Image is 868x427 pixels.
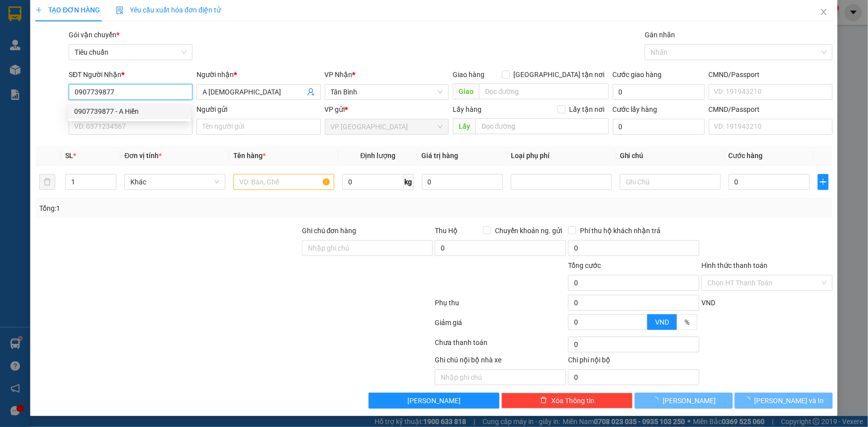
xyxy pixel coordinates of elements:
[407,395,461,406] span: [PERSON_NAME]
[566,104,609,115] span: Lấy tận nơi
[613,105,658,113] label: Cước lấy hàng
[701,299,715,307] span: VND
[74,106,185,117] div: 0907739877 - A Hiền
[69,69,193,80] div: SĐT Người Nhận
[233,174,334,190] input: VD: Bàn, Ghế
[39,174,55,190] button: delete
[453,105,482,113] span: Lấy hàng
[196,69,320,80] div: Người nhận
[507,146,616,166] th: Loại phụ phí
[576,225,665,236] span: Phí thu hộ khách nhận trả
[709,69,833,80] div: CMND/Passport
[510,69,609,80] span: [GEOGRAPHIC_DATA] tận nơi
[68,103,191,119] div: 0907739877 - A Hiền
[663,395,716,406] span: [PERSON_NAME]
[435,354,566,369] div: Ghi chú nội bộ nhà xe
[307,88,315,96] span: user-add
[820,8,828,16] span: close
[635,393,733,409] button: [PERSON_NAME]
[369,393,500,409] button: [PERSON_NAME]
[331,119,443,134] span: VP Đà Lạt
[404,174,414,190] span: kg
[116,6,124,14] img: icon
[613,84,705,100] input: Cước giao hàng
[818,174,829,190] button: plus
[69,31,119,39] span: Gói vận chuyển
[331,85,443,99] span: Tân Bình
[701,261,768,269] label: Hình thức thanh toán
[434,297,568,315] div: Phụ thu
[422,152,459,160] span: Giá trị hàng
[434,337,568,354] div: Chưa thanh toán
[491,225,566,236] span: Chuyển khoản ng. gửi
[116,6,221,14] span: Yêu cầu xuất hóa đơn điện tử
[434,317,568,335] div: Giảm giá
[568,261,601,269] span: Tổng cước
[325,71,353,79] span: VP Nhận
[302,240,433,256] input: Ghi chú đơn hàng
[729,152,763,160] span: Cước hàng
[616,146,725,166] th: Ghi chú
[755,395,824,406] span: [PERSON_NAME] và In
[735,393,833,409] button: [PERSON_NAME] và In
[652,397,663,404] span: loading
[422,174,503,190] input: 0
[613,71,662,79] label: Cước giao hàng
[540,397,547,405] span: delete
[818,178,828,186] span: plus
[613,119,705,135] input: Cước lấy hàng
[744,397,755,404] span: loading
[655,318,669,326] span: VND
[196,104,320,115] div: Người gửi
[302,227,357,235] label: Ghi chú đơn hàng
[551,395,594,406] span: Xóa Thông tin
[645,31,675,39] label: Gán nhãn
[39,203,335,214] div: Tổng: 1
[435,227,458,235] span: Thu Hộ
[684,318,689,326] span: %
[35,6,100,14] span: TẠO ĐƠN HÀNG
[620,174,721,190] input: Ghi Chú
[130,174,219,189] span: Khác
[453,71,484,79] span: Giao hàng
[435,369,566,385] input: Nhập ghi chú
[479,84,609,99] input: Dọc đường
[233,152,266,160] span: Tên hàng
[75,45,187,60] span: Tiêu chuẩn
[360,152,395,160] span: Định lượng
[709,104,833,115] div: CMND/Passport
[453,118,476,134] span: Lấy
[325,104,449,115] div: VP gửi
[453,84,479,99] span: Giao
[65,152,73,160] span: SL
[501,393,633,409] button: deleteXóa Thông tin
[124,152,162,160] span: Đơn vị tính
[476,118,609,134] input: Dọc đường
[35,6,42,13] span: plus
[568,354,699,369] div: Chi phí nội bộ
